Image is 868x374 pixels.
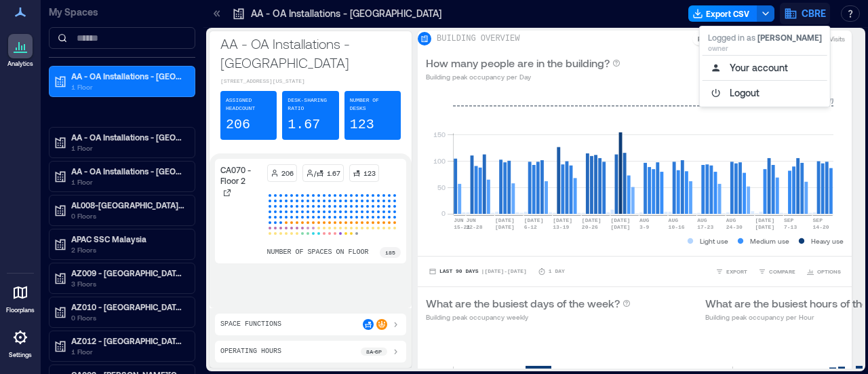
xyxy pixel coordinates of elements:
[71,81,185,92] p: 1 Floor
[288,96,333,113] p: Desk-sharing ratio
[466,217,476,223] text: JUN
[71,200,185,210] p: AL008-[GEOGRAPHIC_DATA]-[STREET_ADDRESS]..
[2,276,39,318] a: Floorplans
[220,164,262,186] p: CA070 - Floor 2
[220,77,401,86] p: [STREET_ADDRESS][US_STATE]
[71,233,185,244] p: APAC SSC Malaysia
[71,244,185,255] p: 2 Floors
[454,224,470,230] text: 15-21
[426,265,530,278] button: Last 90 Days |[DATE]-[DATE]
[385,248,395,257] p: 185
[220,319,281,330] p: Space Functions
[71,132,185,143] p: AA - OA Installations - [GEOGRAPHIC_DATA]
[71,166,185,176] p: AA - OA Installations - [GEOGRAPHIC_DATA]
[426,71,620,82] p: Building peak occupancy per Day
[610,224,630,230] text: [DATE]
[780,3,830,24] button: CBRE
[784,217,794,223] text: SEP
[71,210,185,221] p: 0 Floors
[784,224,797,230] text: 7-13
[437,183,446,191] tspan: 50
[726,267,747,276] span: EXPORT
[226,115,250,134] p: 206
[769,267,795,276] span: COMPARE
[220,34,401,72] p: AA - OA Installations - [GEOGRAPHIC_DATA]
[750,236,789,246] p: Medium use
[688,5,757,22] button: Export CSV
[251,7,441,20] p: AA - OA Installations - [GEOGRAPHIC_DATA]
[639,217,650,223] text: AUG
[697,224,713,230] text: 17-23
[813,224,829,230] text: 14-20
[437,33,519,44] p: BUILDING OVERVIEW
[441,209,446,217] tspan: 0
[4,321,37,363] a: Settings
[700,236,728,246] p: Light use
[495,224,515,230] text: [DATE]
[7,60,33,68] p: Analytics
[549,267,565,276] p: 1 Day
[71,335,185,346] p: AZ012 - [GEOGRAPHIC_DATA] - [STREET_ADDRESS]
[466,224,482,230] text: 22-28
[669,217,679,223] text: AUG
[288,115,320,134] p: 1.67
[314,168,316,179] p: /
[817,267,841,276] span: OPTIONS
[433,130,446,138] tspan: 150
[755,224,774,230] text: [DATE]
[71,312,185,323] p: 0 Floors
[582,217,601,223] text: [DATE]
[71,267,185,278] p: AZ009 - [GEOGRAPHIC_DATA] - [STREET_ADDRESS]..
[726,224,743,230] text: 24-30
[71,301,185,312] p: AZ010 - [GEOGRAPHIC_DATA] - 2020 [GEOGRAPHIC_DATA]..
[553,217,572,223] text: [DATE]
[71,278,185,289] p: 3 Floors
[454,217,464,223] text: JUN
[697,217,707,223] text: AUG
[71,176,185,187] p: 1 Floor
[220,346,281,357] p: Operating Hours
[363,168,376,179] p: 123
[582,224,598,230] text: 20-26
[426,55,610,71] p: How many people are in the building?
[829,33,845,44] p: Visits
[804,265,844,278] button: OPTIONS
[6,306,35,314] p: Floorplans
[553,224,569,230] text: 13-19
[639,224,650,230] text: 3-9
[708,43,822,54] p: owner
[433,157,446,165] tspan: 100
[813,217,823,223] text: SEP
[226,96,271,113] p: Assigned Headcount
[524,217,544,223] text: [DATE]
[708,32,822,43] p: Logged in as
[811,236,844,246] p: Heavy use
[524,224,537,230] text: 6-12
[3,30,37,72] a: Analytics
[281,168,294,179] p: 206
[350,96,395,113] p: Number of Desks
[267,247,369,258] p: number of spaces on floor
[71,346,185,357] p: 1 Floor
[366,348,382,356] p: 8a - 6p
[426,295,620,312] p: What are the busiest days of the week?
[9,351,32,359] p: Settings
[71,143,185,153] p: 1 Floor
[610,217,630,223] text: [DATE]
[713,265,750,278] button: EXPORT
[426,312,631,322] p: Building peak occupancy weekly
[755,217,774,223] text: [DATE]
[327,168,340,179] p: 1.67
[755,265,798,278] button: COMPARE
[49,5,195,19] p: My Spaces
[669,224,685,230] text: 10-16
[71,71,185,81] p: AA - OA Installations - [GEOGRAPHIC_DATA]
[802,7,826,20] span: CBRE
[495,217,515,223] text: [DATE]
[698,33,713,44] p: Peak
[757,33,822,42] span: [PERSON_NAME]
[350,115,374,134] p: 123
[726,217,736,223] text: AUG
